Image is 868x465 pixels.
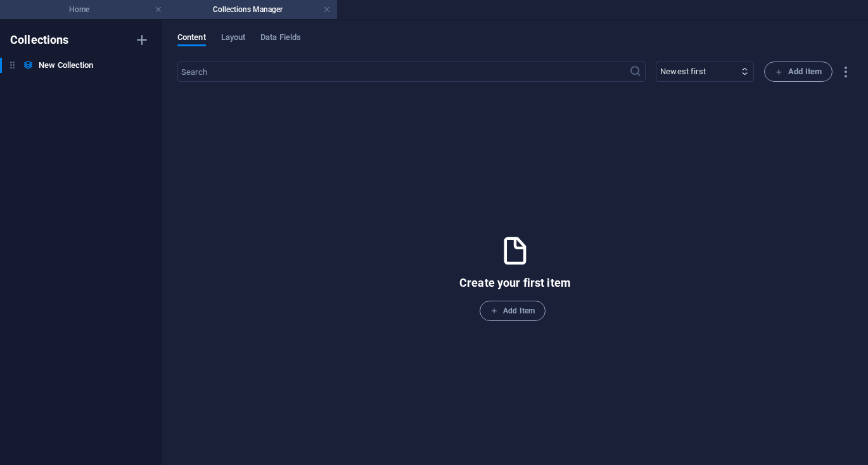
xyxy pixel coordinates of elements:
[764,62,833,82] button: Add Item
[459,275,571,291] h6: Create your first item
[177,30,206,48] span: Content
[134,32,150,48] i: Create new collection
[221,30,246,48] span: Layout
[775,64,822,79] span: Add Item
[177,62,629,82] input: Search
[39,58,93,73] h6: New Collection
[10,32,69,48] h6: Collections
[260,30,301,48] span: Data Fields
[169,3,337,16] h4: Collections Manager
[490,303,535,318] span: Add Item
[480,301,546,321] button: Add Item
